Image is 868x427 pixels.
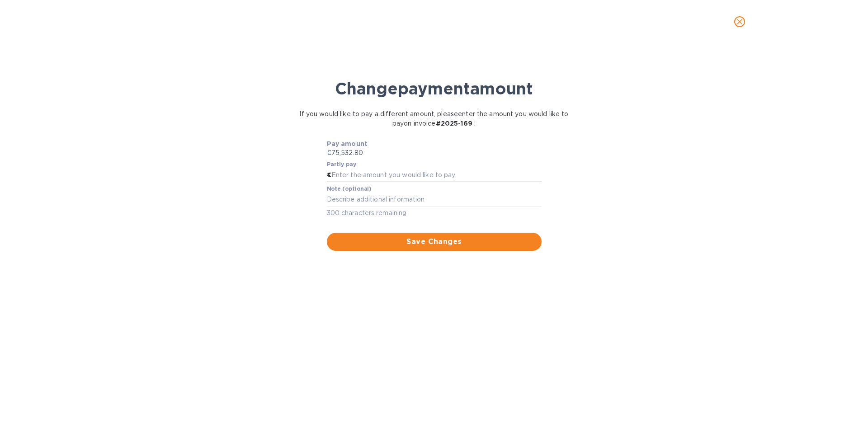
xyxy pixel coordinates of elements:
button: close [729,11,750,33]
span: Save Changes [334,236,534,247]
p: If you would like to pay a different amount, please enter the amount you would like to pay on inv... [299,109,570,128]
button: Save Changes [327,233,542,251]
label: Partly pay [327,162,357,168]
p: 300 characters remaining [327,208,542,218]
b: # 2025-169 [436,120,472,127]
b: Pay amount [327,140,368,147]
label: Note (optional) [327,186,371,192]
input: Enter the amount you would like to pay [331,169,542,182]
div: € [327,169,331,182]
b: Change payment amount [335,79,533,99]
p: €75,532.80 [327,148,542,158]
